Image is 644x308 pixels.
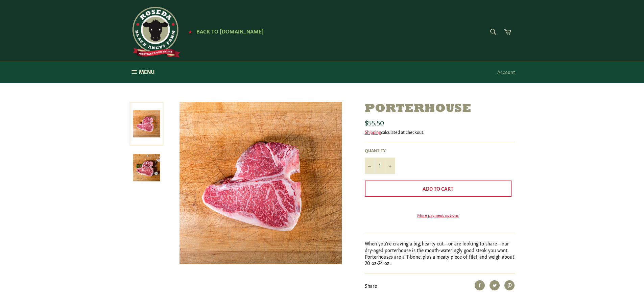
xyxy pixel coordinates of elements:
[180,102,342,264] img: Porterhouse
[365,181,511,197] button: Add to Cart
[365,240,515,266] p: When you're craving a big, hearty cut—or are looking to share—our dry-aged porterhouse is the mou...
[365,147,395,153] label: Quantity
[494,62,518,82] a: Account
[129,7,180,57] img: Roseda Beef
[365,282,377,289] span: Share
[365,158,375,174] button: Reduce item quantity by one
[423,185,453,192] span: Add to Cart
[133,154,160,181] img: Porterhouse
[139,68,154,75] span: Menu
[365,212,511,218] a: More payment options
[365,102,515,116] h1: Porterhouse
[365,117,384,127] span: $55.50
[385,158,395,174] button: Increase item quantity by one
[365,128,381,135] a: Shipping
[188,29,192,34] span: ★
[196,27,264,34] span: Back to [DOMAIN_NAME]
[123,61,161,83] button: Menu
[365,129,515,135] div: calculated at checkout.
[185,29,264,34] a: ★ Back to [DOMAIN_NAME]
